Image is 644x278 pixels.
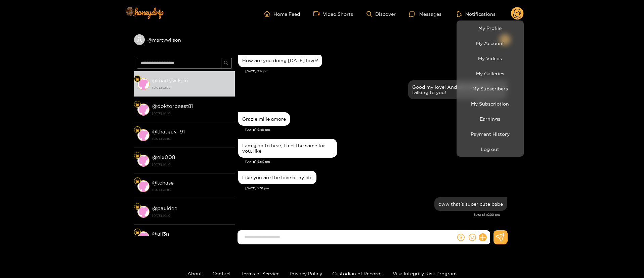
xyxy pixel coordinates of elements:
a: My Videos [458,52,522,64]
a: My Subscribers [458,83,522,94]
button: Log out [458,143,522,155]
a: Payment History [458,128,522,140]
a: My Galleries [458,68,522,79]
a: My Profile [458,22,522,34]
a: My Account [458,37,522,49]
a: My Subscription [458,98,522,110]
a: Earnings [458,113,522,125]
